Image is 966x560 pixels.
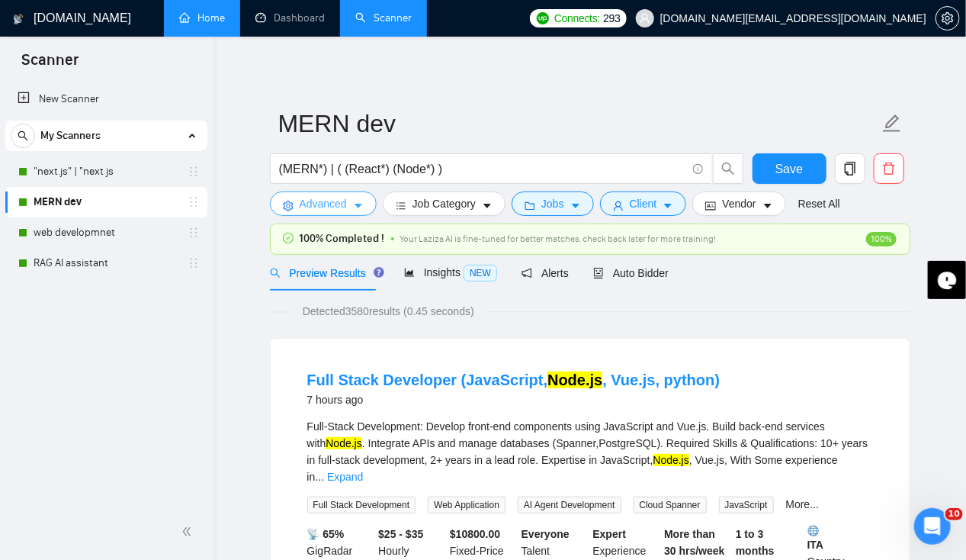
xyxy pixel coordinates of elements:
[278,105,879,143] input: Scanner name...
[593,268,604,278] span: robot
[522,267,569,279] span: Alerts
[188,196,200,208] span: holder
[522,528,570,540] b: Everyone
[5,121,207,278] li: My Scanners
[404,266,497,278] span: Insights
[11,124,35,148] button: search
[315,471,324,483] span: ...
[18,84,195,114] a: New Scanner
[593,267,669,279] span: Auto Bidder
[875,162,903,175] span: delete
[714,162,743,175] span: search
[722,195,756,212] span: Vendor
[936,12,959,24] span: setting
[5,84,207,114] li: New Scanner
[307,497,416,513] span: Full Stack Development
[353,200,364,211] span: caret-down
[762,200,773,211] span: caret-down
[307,372,720,388] a: Full Stack Developer (JavaScript,Node.js, Vue.js, python)
[914,508,951,545] iframe: Intercom live chat
[798,195,840,212] a: Reset All
[378,528,423,540] b: $25 - $35
[807,526,873,551] b: ITA
[518,497,621,513] span: AI Agent Development
[34,248,178,278] a: RAG AI assistant
[866,232,897,246] span: 100%
[736,528,775,557] b: 1 to 3 months
[522,268,532,278] span: notification
[327,471,363,483] a: Expand
[482,200,493,211] span: caret-down
[936,12,960,24] a: setting
[307,528,345,540] b: 📡 65%
[936,6,960,31] button: setting
[428,497,505,513] span: Web Application
[188,227,200,239] span: holder
[775,159,803,179] span: Save
[541,195,564,212] span: Jobs
[300,230,385,247] span: 100% Completed !
[326,437,361,449] mark: Node.js
[450,528,500,540] b: $ 10800.00
[603,10,620,27] span: 293
[693,164,703,174] span: info-circle
[719,497,774,513] span: JavaScript
[355,11,412,24] a: searchScanner
[613,200,624,211] span: user
[34,217,178,248] a: web developmnet
[11,130,34,141] span: search
[300,195,347,212] span: Advanced
[404,267,415,278] span: area-chart
[808,526,819,536] img: 🌐
[179,11,225,24] a: homeHome
[34,156,178,187] a: "next.js" | "next js
[270,267,380,279] span: Preview Results
[372,266,386,279] div: Tooltip anchor
[307,391,720,409] div: 7 hours ago
[786,498,820,510] a: More...
[945,508,963,520] span: 10
[692,191,785,216] button: idcardVendorcaret-down
[537,12,549,24] img: upwork-logo.png
[412,195,476,212] span: Job Category
[705,200,716,211] span: idcard
[270,268,281,278] span: search
[874,153,904,184] button: delete
[664,528,724,557] b: More than 30 hrs/week
[270,191,377,216] button: settingAdvancedcaret-down
[279,159,686,179] input: Search Freelance Jobs...
[525,200,535,211] span: folder
[547,372,602,388] mark: Node.js
[383,191,505,216] button: barsJob Categorycaret-down
[512,191,594,216] button: folderJobscaret-down
[593,528,627,540] b: Expert
[292,303,485,320] span: Detected 3580 results (0.45 seconds)
[255,11,325,24] a: dashboardDashboard
[396,200,406,211] span: bars
[653,454,689,466] mark: Node.js
[600,191,687,216] button: userClientcaret-down
[570,200,581,211] span: caret-down
[283,233,294,243] span: check-circle
[835,153,865,184] button: copy
[882,114,902,134] span: edit
[836,162,865,175] span: copy
[181,524,197,539] span: double-left
[640,13,650,24] span: user
[753,153,826,184] button: Save
[554,10,600,27] span: Connects:
[283,200,294,211] span: setting
[630,195,657,212] span: Client
[188,166,200,178] span: holder
[188,257,200,269] span: holder
[40,121,101,151] span: My Scanners
[9,49,91,81] span: Scanner
[307,418,873,485] div: Full-Stack Development: Develop front-end components using JavaScript and Vue.js. Build back-end ...
[464,265,497,282] span: NEW
[634,497,707,513] span: Cloud Spanner
[713,153,743,184] button: search
[34,187,178,217] a: MERN dev
[13,7,24,31] img: logo
[400,233,717,244] span: Your Laziza AI is fine-tuned for better matches, check back later for more training!
[663,200,673,211] span: caret-down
